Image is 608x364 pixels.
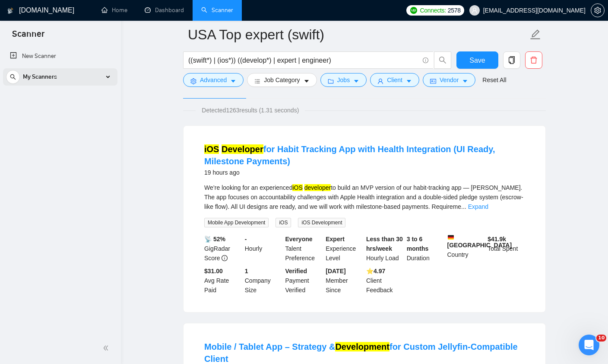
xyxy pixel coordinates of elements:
[101,6,127,14] a: homeHome
[488,236,506,243] b: $ 41.9k
[204,144,219,154] mark: iOS
[204,167,525,178] div: 19 hours ago
[430,78,436,84] span: idcard
[370,73,419,87] button: userClientcaret-down
[204,218,269,227] span: Mobile App Development
[407,236,429,252] b: 3 to 6 months
[245,236,247,243] b: -
[245,268,248,275] b: 1
[204,144,495,166] a: iOS Developerfor Habit Tracking App with Health Integration (UI Ready, Milestone Payments)
[462,78,468,84] span: caret-down
[364,266,405,295] div: Client Feedback
[591,7,604,14] span: setting
[405,234,446,263] div: Duration
[434,56,451,64] span: search
[5,28,51,46] span: Scanner
[6,70,20,84] button: search
[326,236,345,243] b: Expert
[447,234,512,249] b: [GEOGRAPHIC_DATA]
[254,78,260,84] span: bars
[423,73,475,87] button: idcardVendorcaret-down
[230,78,236,84] span: caret-down
[304,78,310,84] span: caret-down
[482,75,506,85] a: Reset All
[7,4,13,18] img: logo
[324,234,364,263] div: Experience Level
[188,24,528,45] input: Scanner name...
[364,234,405,263] div: Hourly Load
[461,203,466,210] span: ...
[6,74,19,80] span: search
[469,55,485,66] span: Save
[103,344,111,352] span: double-left
[243,266,284,295] div: Company Size
[420,6,446,15] span: Connects:
[284,234,324,263] div: Talent Preference
[204,236,225,243] b: 📡 52%
[526,56,542,64] span: delete
[434,51,451,69] button: search
[335,342,389,351] mark: Development
[410,7,417,14] img: upwork-logo.png
[446,234,486,263] div: Country
[448,234,454,240] img: 🇩🇪
[203,234,243,263] div: GigRadar Score
[377,78,383,84] span: user
[591,3,605,17] button: setting
[264,75,300,85] span: Job Category
[183,73,244,87] button: settingAdvancedcaret-down
[304,184,331,191] mark: developer
[472,7,478,13] span: user
[10,48,111,65] a: New Scanner
[525,51,542,69] button: delete
[203,266,243,295] div: Avg Rate Paid
[145,6,184,14] a: dashboardDashboard
[503,56,520,64] span: copy
[3,68,117,89] li: My Scanners
[275,218,291,227] span: iOS
[285,236,313,243] b: Everyone
[298,218,345,227] span: iOS Development
[204,268,223,275] b: $31.00
[285,268,307,275] b: Verified
[3,48,117,65] li: New Scanner
[188,55,419,66] input: Search Freelance Jobs...
[423,57,428,63] span: info-circle
[353,78,359,84] span: caret-down
[486,234,526,263] div: Total Spent
[200,75,227,85] span: Advanced
[328,78,334,84] span: folder
[387,75,402,85] span: Client
[596,335,606,342] span: 10
[243,234,284,263] div: Hourly
[324,266,364,295] div: Member Since
[320,73,367,87] button: folderJobscaret-down
[222,144,263,154] mark: Developer
[292,184,302,191] mark: iOS
[440,75,459,85] span: Vendor
[406,78,412,84] span: caret-down
[468,203,488,210] a: Expand
[196,105,305,115] span: Detected 1263 results (1.31 seconds)
[23,68,57,86] span: My Scanners
[503,51,520,69] button: copy
[530,29,541,40] span: edit
[284,266,324,295] div: Payment Verified
[247,73,317,87] button: barsJob Categorycaret-down
[222,255,228,261] span: info-circle
[337,75,350,85] span: Jobs
[204,342,518,364] a: Mobile / Tablet App – Strategy &Developmentfor Custom Jellyfin-Compatible Client
[456,51,498,69] button: Save
[366,236,403,252] b: Less than 30 hrs/week
[579,335,599,355] iframe: Intercom live chat
[201,6,233,14] a: searchScanner
[204,183,525,211] div: We’re looking for an experienced to build an MVP version of our habit-tracking app — [PERSON_NAME...
[326,268,345,275] b: [DATE]
[448,6,461,15] span: 2578
[366,268,385,275] b: ⭐️ 4.97
[190,78,196,84] span: setting
[591,7,605,14] a: setting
